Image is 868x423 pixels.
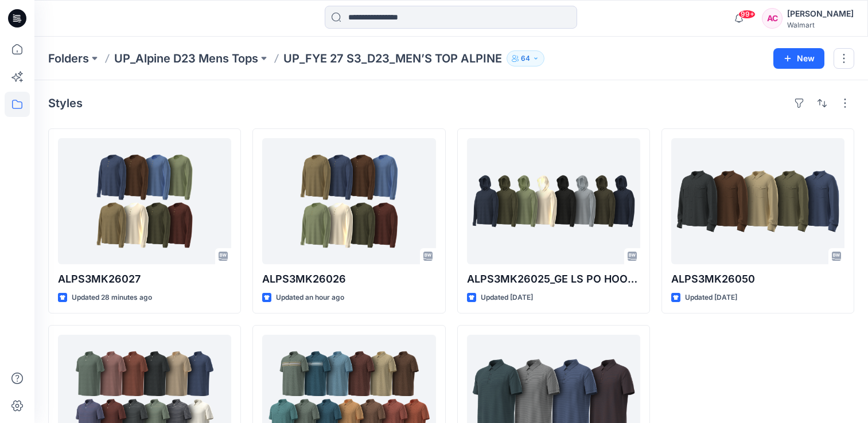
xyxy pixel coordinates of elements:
h4: Styles [48,96,83,110]
p: ALPS3MK26026 [262,271,435,287]
p: ALPS3MK26050 [671,271,844,287]
p: ALPS3MK26025_GE LS PO HOODIE [467,271,640,287]
p: 64 [521,52,530,65]
p: Updated an hour ago [276,292,344,304]
div: [PERSON_NAME] [787,7,854,21]
p: ALPS3MK26027 [58,271,231,287]
a: UP_Alpine D23 Mens Tops [114,50,258,66]
a: Folders [48,50,89,66]
p: Updated [DATE] [481,292,533,304]
button: 64 [507,50,544,66]
a: ALPS3MK26027 [58,138,231,264]
p: Updated [DATE] [685,292,737,304]
a: ALPS3MK26025_GE LS PO HOODIE [467,138,640,264]
a: ALPS3MK26050 [671,138,844,264]
button: New [773,48,824,69]
span: 99+ [738,10,756,19]
div: AC [762,8,783,29]
p: UP_FYE 27 S3_D23_MEN’S TOP ALPINE [283,50,502,66]
div: Walmart [787,21,854,29]
p: Updated 28 minutes ago [72,292,152,304]
a: ALPS3MK26026 [262,138,435,264]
